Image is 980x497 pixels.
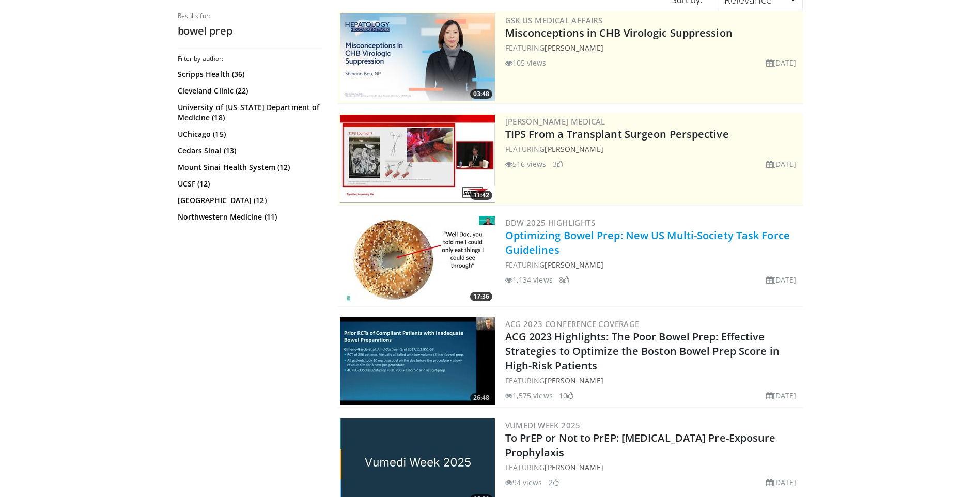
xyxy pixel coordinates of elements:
li: 3 [553,159,563,169]
li: 1,575 views [505,390,553,401]
li: [DATE] [766,159,797,169]
li: [DATE] [766,57,797,68]
a: DDW 2025 Highlights [505,218,596,228]
a: UChicago (15) [178,129,320,139]
a: [PERSON_NAME] [545,43,603,53]
a: Misconceptions in CHB Virologic Suppression [505,26,733,40]
a: University of [US_STATE] Department of Medicine (18) [178,102,320,123]
span: 17:36 [470,292,492,301]
li: 94 views [505,477,542,488]
li: 8 [559,274,569,285]
li: 10 [559,390,573,401]
li: [DATE] [766,274,797,285]
a: To PrEP or Not to PrEP: [MEDICAL_DATA] Pre-Exposure Prophylaxis [505,431,776,459]
a: Vumedi Week 2025 [505,420,581,430]
a: 11:42 [340,115,495,203]
img: 59d1e413-5879-4b2e-8b0a-b35c7ac1ec20.jpg.300x170_q85_crop-smart_upscale.jpg [340,13,495,101]
h3: Filter by author: [178,55,322,63]
a: 17:36 [340,216,495,304]
div: FEATURING [505,259,801,270]
a: [PERSON_NAME] Medical [505,116,605,127]
li: 1,134 views [505,274,553,285]
a: TIPS From a Transplant Surgeon Perspective [505,127,729,141]
li: [DATE] [766,477,797,488]
a: 26:48 [340,317,495,405]
a: GSK US Medical Affairs [505,15,603,25]
a: Cleveland Clinic (22) [178,86,320,96]
li: 2 [549,477,559,488]
div: FEATURING [505,42,801,53]
a: [PERSON_NAME] [545,376,603,385]
img: e0417b9e-b09b-4181-997f-9025c9752999.300x170_q85_crop-smart_upscale.jpg [340,317,495,405]
span: 11:42 [470,191,492,200]
div: FEATURING [505,375,801,386]
a: [GEOGRAPHIC_DATA] (12) [178,195,320,206]
a: ACG 2023 Conference Coverage [505,319,640,329]
p: Results for: [178,12,322,20]
li: 516 views [505,159,547,169]
div: FEATURING [505,144,801,154]
a: Cedars Sinai (13) [178,146,320,156]
img: d572d4b5-8a07-4a2f-9216-18d1ca812a8a.300x170_q85_crop-smart_upscale.jpg [340,216,495,304]
span: 26:48 [470,393,492,402]
a: 03:48 [340,13,495,101]
a: [PERSON_NAME] [545,462,603,472]
div: FEATURING [505,462,801,473]
li: 105 views [505,57,547,68]
a: UCSF (12) [178,179,320,189]
a: ACG 2023 Highlights: The Poor Bowel Prep: Effective Strategies to Optimize the Boston Bowel Prep ... [505,330,780,372]
img: 4003d3dc-4d84-4588-a4af-bb6b84f49ae6.300x170_q85_crop-smart_upscale.jpg [340,115,495,203]
a: [PERSON_NAME] [545,144,603,154]
a: Optimizing Bowel Prep: New US Multi-Society Task Force Guidelines [505,228,790,257]
a: [PERSON_NAME] [545,260,603,270]
li: [DATE] [766,390,797,401]
a: Northwestern Medicine (11) [178,212,320,222]
span: 03:48 [470,89,492,99]
a: Scripps Health (36) [178,69,320,80]
h2: bowel prep [178,24,322,38]
a: Mount Sinai Health System (12) [178,162,320,173]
